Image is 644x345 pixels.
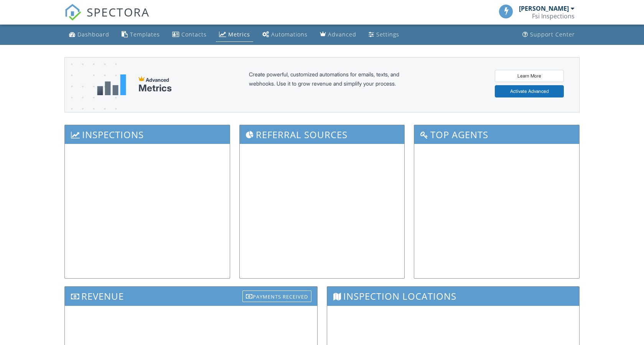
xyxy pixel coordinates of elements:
h3: Revenue [65,287,317,305]
div: Settings [376,31,399,38]
a: Advanced [317,28,359,42]
div: Automations [271,31,308,38]
a: Settings [366,28,402,42]
img: advanced-banner-bg-f6ff0eecfa0ee76150a1dea9fec4b49f333892f74bc19f1b897a312d7a1b2ff3.png [65,58,117,142]
a: Dashboard [66,28,112,42]
span: SPECTORA [87,4,150,20]
div: Payments Received [242,291,311,302]
div: Fsi Inspections [532,12,575,20]
h3: Inspection Locations [327,287,580,305]
div: Metrics [228,31,250,38]
img: metrics-aadfce2e17a16c02574e7fc40e4d6b8174baaf19895a402c862ea781aae8ef5b.svg [97,74,126,95]
a: SPECTORA [64,10,150,26]
a: Support Center [519,28,578,42]
div: [PERSON_NAME] [519,5,569,12]
div: Metrics [138,83,172,94]
a: Automations (Basic) [259,28,311,42]
div: Dashboard [77,31,109,38]
a: Contacts [169,28,210,42]
div: Advanced [328,31,356,38]
h3: Referral Sources [240,125,405,144]
a: Learn More [495,70,564,82]
h3: Top Agents [414,125,579,144]
a: Payments Received [242,289,311,301]
a: Activate Advanced [495,85,564,97]
h3: Inspections [65,125,230,144]
div: Support Center [530,31,575,38]
a: Templates [119,28,163,42]
img: The Best Home Inspection Software - Spectora [64,4,81,21]
div: Create powerful, customized automations for emails, texts, and webhooks. Use it to grow revenue a... [249,70,418,100]
div: Contacts [181,31,207,38]
a: Metrics [216,28,253,42]
div: Templates [130,31,160,38]
span: Advanced [146,77,169,83]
